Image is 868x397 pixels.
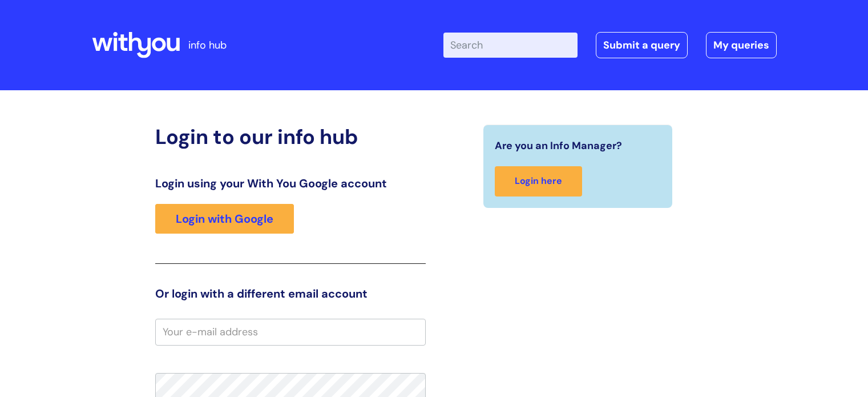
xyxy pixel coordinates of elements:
[495,137,622,155] span: Are you an Info Manager?
[443,33,578,58] input: Search
[155,204,294,234] a: Login with Google
[596,32,688,58] a: Submit a query
[495,166,582,197] a: Login here
[155,177,426,190] h3: Login using your With You Google account
[188,36,227,54] p: info hub
[155,287,426,300] h3: Or login with a different email account
[155,319,426,345] input: Your e-mail address
[155,125,426,149] h2: Login to our info hub
[706,32,777,58] a: My queries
